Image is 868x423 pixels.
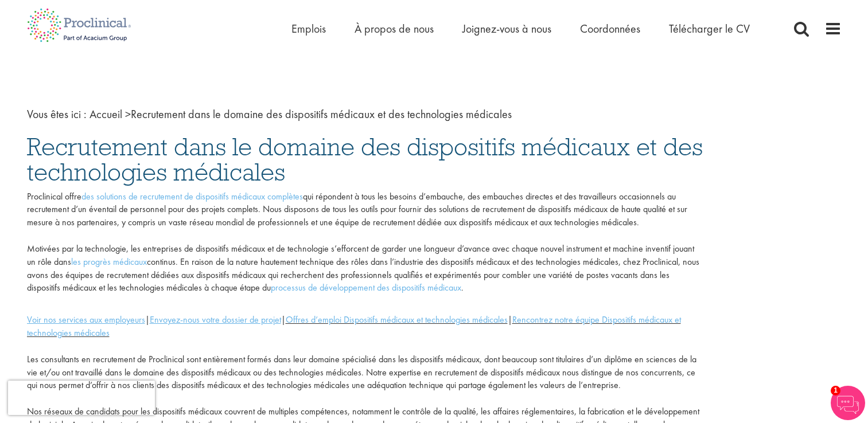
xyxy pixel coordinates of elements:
iframe: reCAPTCHA [8,381,155,415]
img: Chatbot [831,386,865,420]
span: Recrutement dans le domaine des dispositifs médicaux et des technologies médicales [27,131,703,187]
a: Rencontrez notre équipe Dispositifs médicaux et technologies médicales [27,314,681,339]
a: À propos de nous [355,21,434,36]
a: Télécharger le CV [669,21,750,36]
a: des solutions de recrutement de dispositifs médicaux complètes [81,190,303,202]
a: Emplois [291,21,326,36]
span: Vous êtes ici : [27,107,87,122]
a: Joignez-vous à nous [462,21,551,36]
a: Coordonnées [580,21,640,36]
a: fil d’Ariane lien vers la page d’accueil [89,107,122,122]
span: Recrutement dans le domaine des dispositifs médicaux et des technologies médicales [89,107,512,122]
font: | | | [27,314,681,339]
a: les progrès médicaux [71,256,147,268]
a: Voir nos services aux employeurs [27,314,145,326]
span: 1 [831,386,840,395]
a: processus de développement des dispositifs médicaux [271,281,461,293]
p: Proclinical offre qui répondent à tous les besoins d’embauche, des embauches directes et des trav... [27,190,703,295]
span: > [125,107,131,122]
a: Envoyez-nous votre dossier de projet [150,314,281,326]
a: Offres d’emploi Dispositifs médicaux et technologies médicales [286,314,508,326]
